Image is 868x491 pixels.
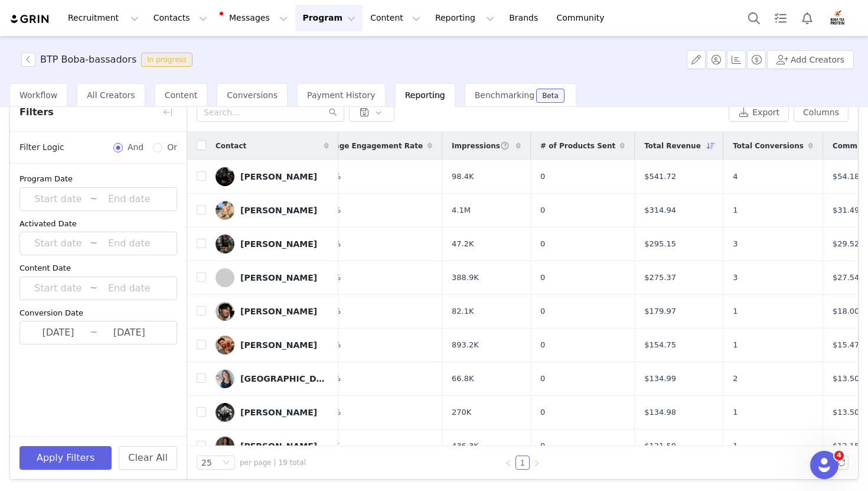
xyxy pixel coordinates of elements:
span: 4.1M [452,204,471,216]
span: Benchmarking [475,90,534,100]
i: icon: search [329,108,337,116]
button: Recruitment [61,5,146,31]
input: Start date [27,281,90,296]
span: 388.9K [452,272,479,284]
a: [PERSON_NAME] [216,167,329,186]
div: Activated Date [19,218,177,230]
button: Export [729,103,789,122]
span: Average Engagement Rate [316,141,423,151]
li: 1 [515,456,530,470]
button: Content [363,5,428,31]
span: 0 [540,339,545,351]
span: 4 [733,171,738,183]
span: 82.1K [452,305,474,317]
input: Start date [27,236,90,251]
span: Total Conversions [733,141,804,151]
span: 3 [733,272,738,284]
i: icon: down [223,459,230,467]
a: Community [550,5,617,31]
span: Payment History [307,90,376,100]
span: 3 [733,238,738,250]
button: Clear All [119,446,177,470]
a: Tasks [768,5,794,31]
span: $314.94 [644,204,676,216]
span: # of Products Sent [540,141,615,151]
i: icon: right [533,460,540,467]
a: [GEOGRAPHIC_DATA] [216,369,329,388]
li: Previous Page [501,456,515,470]
span: 1 [733,407,738,418]
button: Notifications [794,5,820,31]
a: [PERSON_NAME] [216,268,329,287]
span: Conversions [227,90,278,100]
span: 893.2K [452,339,479,351]
a: [PERSON_NAME] [216,302,329,321]
span: $134.98 [644,407,676,418]
img: fba8f5bd-b14e-4e95-b78d-d364d5925c3b.jpg [216,201,234,220]
button: Columns [794,103,849,122]
span: $295.15 [644,238,676,250]
span: Impressions [452,141,509,151]
div: Content Date [19,262,177,274]
img: d377379b-c5ce-43f9-8058-168d0256c90b.jpg [216,403,234,422]
span: 0 [540,238,545,250]
span: All Creators [87,90,135,100]
span: 1 [733,440,738,452]
span: 436.3K [452,440,479,452]
div: [PERSON_NAME] [240,206,317,215]
div: Program Date [19,173,177,185]
span: $275.37 [644,272,676,284]
span: per page | 19 total [240,457,306,468]
div: [PERSON_NAME] [240,408,317,417]
span: 1 [733,339,738,351]
span: 0 [540,440,545,452]
span: Filters [19,105,54,119]
input: End date [97,281,161,296]
span: 0 [540,373,545,385]
img: d69f0639-35bd-49c6-8095-475767ea8993.jpg [216,336,234,355]
button: Reporting [428,5,501,31]
span: Workflow [19,90,57,100]
button: Program [295,5,363,31]
span: Filter Logic [19,141,64,154]
div: [PERSON_NAME] [240,239,317,249]
input: Start date [27,325,90,340]
span: $541.72 [644,171,676,183]
div: Beta [542,92,559,99]
span: 1 [733,305,738,317]
iframe: Intercom live chat [810,451,838,479]
input: Start date [27,191,90,207]
span: 0 [540,171,545,183]
input: Search... [197,103,344,122]
span: 47.2K [452,238,474,250]
img: 936bf3f9-1491-475a-ad5c-e6f62dfd19af.jpg [216,302,234,321]
div: [GEOGRAPHIC_DATA] [240,374,329,383]
span: $134.99 [644,373,676,385]
img: a19db116-d5ee-4593-a986-3eb7424911e9.jpg [216,167,234,186]
input: End date [97,191,161,207]
span: 0 [540,305,545,317]
span: Reporting [405,90,445,100]
button: Profile [821,9,859,28]
a: [PERSON_NAME] [216,201,329,220]
div: [PERSON_NAME] [240,172,317,181]
span: In progress [141,53,192,67]
input: End date [97,236,161,251]
input: End date [97,325,161,340]
span: 0 [540,407,545,418]
span: 0 [540,272,545,284]
a: [PERSON_NAME] [216,437,329,456]
span: $154.75 [644,339,676,351]
div: Conversion Date [19,307,177,319]
div: [PERSON_NAME] [240,273,317,282]
a: [PERSON_NAME] [216,403,329,422]
div: 25 [201,456,212,469]
span: Total Revenue [644,141,701,151]
span: 66.8K [452,373,474,385]
span: $179.97 [644,305,676,317]
span: Contact [216,141,246,151]
img: grin logo [9,14,51,25]
span: 2 [733,373,738,385]
h3: BTP Boba-bassadors [40,53,136,67]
